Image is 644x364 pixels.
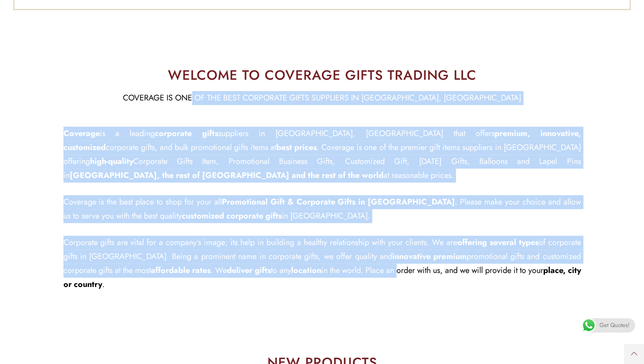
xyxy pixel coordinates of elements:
[63,91,581,105] p: COVERAGE IS ONE OF THE BEST CORPORATE GIFTS SUPPLIERS IN [GEOGRAPHIC_DATA], [GEOGRAPHIC_DATA]
[282,210,370,222] span: in [GEOGRAPHIC_DATA].
[227,264,271,276] span: deliver gifts
[222,196,455,208] span: Promotional Gift & Corporate Gifts in [GEOGRAPHIC_DATA]
[155,127,218,139] span: corporate gifts
[63,250,581,276] span: promotional gifts and customized corporate gifts at the most
[271,264,291,276] span: to any
[211,264,227,276] span: . We
[70,169,383,181] span: [GEOGRAPHIC_DATA], the rest of [GEOGRAPHIC_DATA] and the rest of the world
[63,155,581,181] span: Corporate Gifts Item, Promotional Business Gifts, Customized Gift, [DATE] Gifts, Balloons and Lap...
[63,237,457,248] span: Corporate gifts are vital for a company’s image; its help in building a healthy relationship with...
[457,237,538,248] span: offering several types
[100,127,155,139] span: is a leading
[599,318,630,332] span: Get Quotes!
[383,169,454,181] span: at reasonable prices.
[63,196,222,208] span: Coverage is the best place to shop for your all
[63,127,100,139] strong: Coverage
[102,278,104,290] span: .
[392,250,466,262] span: innovative premium
[63,264,581,290] span: place, city or country
[63,237,581,262] span: of corporate gifts in [GEOGRAPHIC_DATA]. Being a prominent name in corporate gifts, we offer qual...
[90,155,133,167] span: high-quality
[63,68,581,82] h2: WELCOME TO COVERAGE GIFTS TRADING LLC​
[182,210,282,222] span: customized corporate gifts
[63,141,581,167] span: . Coverage is one of the premier gift items suppliers in [GEOGRAPHIC_DATA] offering
[291,264,321,276] span: location
[276,141,317,153] span: best prices
[218,127,494,139] span: suppliers in [GEOGRAPHIC_DATA], [GEOGRAPHIC_DATA] that offers
[106,141,276,153] span: corporate gifts, and bulk promotional gifts items at
[321,264,543,276] span: in the world. Place an order with us, and we will provide it to your
[63,196,581,222] span: . Please make your choice and allow us to serve you with the best quality
[151,264,211,276] span: affordable rates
